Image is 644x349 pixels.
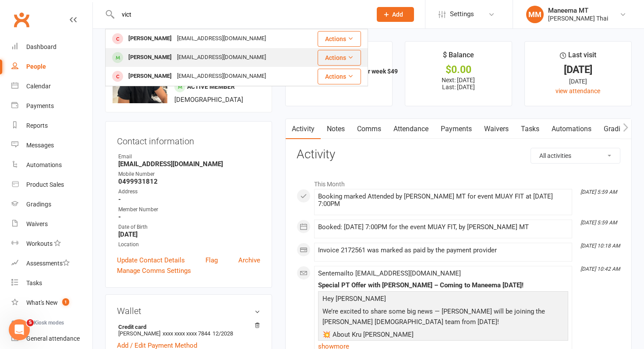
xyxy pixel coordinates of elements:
[174,70,269,83] div: [EMAIL_ADDRESS][DOMAIN_NAME]
[118,206,260,214] div: Member Number
[556,87,600,94] a: view attendance
[26,43,57,50] div: Dashboard
[26,260,70,267] div: Assessments
[533,65,623,74] div: [DATE]
[318,269,461,277] span: Sent email to [EMAIL_ADDRESS][DOMAIN_NAME]
[126,70,174,83] div: [PERSON_NAME]
[117,306,260,316] h3: Wallet
[318,223,568,231] div: Booked: [DATE] 7:00PM for the event MUAY FIT, by [PERSON_NAME] MT
[118,230,260,238] strong: [DATE]
[11,57,92,77] a: People
[286,119,321,139] a: Activity
[320,329,566,342] p: 💥 About Kru [PERSON_NAME]
[126,51,174,64] div: [PERSON_NAME]
[11,136,92,155] a: Messages
[26,142,54,149] div: Messages
[580,243,620,249] i: [DATE] 10:18 AM
[387,119,435,139] a: Attendance
[318,247,568,254] div: Invoice 2172561 was marked as paid by the payment provider
[318,282,568,289] div: Special PT Offer with [PERSON_NAME] – Coming to Maneema [DATE]!
[548,7,608,14] div: Maneema MT
[580,266,620,272] i: [DATE] 10:42 AM
[11,293,92,313] a: What's New1
[435,119,478,139] a: Payments
[11,155,92,175] a: Automations
[11,37,92,57] a: Dashboard
[174,32,269,45] div: [EMAIL_ADDRESS][DOMAIN_NAME]
[117,133,260,146] h3: Contact information
[11,214,92,234] a: Waivers
[26,201,51,208] div: Gradings
[117,265,191,276] a: Manage Comms Settings
[174,96,243,104] span: [DEMOGRAPHIC_DATA]
[545,119,598,139] a: Automations
[450,4,474,24] span: Settings
[580,189,617,195] i: [DATE] 5:59 AM
[478,119,515,139] a: Waivers
[351,119,387,139] a: Comms
[318,31,361,47] button: Actions
[11,254,92,273] a: Assessments
[11,9,32,31] a: Clubworx
[212,330,233,337] span: 12/2028
[118,178,260,185] strong: 0499931812
[118,160,260,168] strong: [EMAIL_ADDRESS][DOMAIN_NAME]
[11,96,92,116] a: Payments
[515,119,545,139] a: Tasks
[117,255,185,265] a: Update Contact Details
[318,69,361,84] button: Actions
[27,319,34,326] span: 5
[413,65,504,74] div: $0.00
[126,32,174,45] div: [PERSON_NAME]
[320,306,566,329] p: We’re excited to share some big news — [PERSON_NAME] will be joining the [PERSON_NAME] [DEMOGRAPH...
[580,220,617,226] i: [DATE] 5:59 AM
[118,195,260,203] strong: -
[297,175,620,189] li: This Month
[205,255,218,265] a: Flag
[118,213,260,221] strong: -
[26,63,46,70] div: People
[320,293,566,306] p: Hey [PERSON_NAME]
[163,330,210,337] span: xxxx xxxx xxxx 7844
[11,175,92,195] a: Product Sales
[118,241,260,249] div: Location
[118,223,260,231] div: Date of Birth
[118,324,256,330] strong: Credit card
[26,335,80,342] div: General attendance
[11,273,92,293] a: Tasks
[392,11,403,18] span: Add
[377,7,414,22] button: Add
[548,14,608,22] div: [PERSON_NAME] Thai
[115,8,365,21] input: Search...
[11,234,92,254] a: Workouts
[118,188,260,196] div: Address
[62,298,69,306] span: 1
[26,102,54,109] div: Payments
[413,77,504,91] p: Next: [DATE] Last: [DATE]
[526,6,544,23] div: MM
[11,329,92,349] a: General attendance kiosk mode
[318,193,568,208] div: Booking marked Attended by [PERSON_NAME] MT for event MUAY FIT at [DATE] 7:00PM
[26,83,51,90] div: Calendar
[560,49,596,65] div: Last visit
[11,116,92,136] a: Reports
[26,240,53,247] div: Workouts
[26,181,64,188] div: Product Sales
[187,83,235,90] span: Active member
[174,51,269,64] div: [EMAIL_ADDRESS][DOMAIN_NAME]
[238,255,260,265] a: Archive
[11,195,92,214] a: Gradings
[318,50,361,66] button: Actions
[11,77,92,96] a: Calendar
[26,161,62,168] div: Automations
[321,119,351,139] a: Notes
[26,220,48,227] div: Waivers
[26,299,58,306] div: What's New
[26,122,48,129] div: Reports
[117,322,260,338] li: [PERSON_NAME]
[118,153,260,161] div: Email
[9,319,30,340] iframe: Intercom live chat
[533,77,623,86] div: [DATE]
[26,279,42,286] div: Tasks
[443,49,474,65] div: $ Balance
